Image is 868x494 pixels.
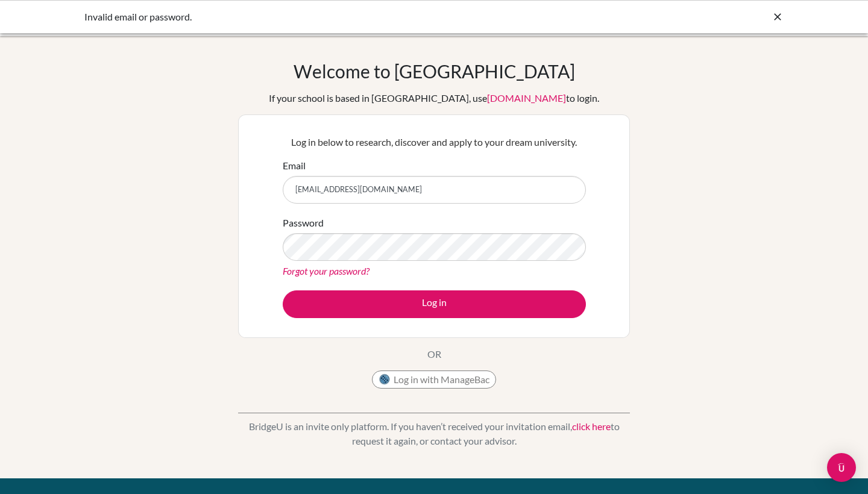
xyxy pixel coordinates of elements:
[84,10,603,24] div: Invalid email or password.
[283,216,324,230] label: Password
[294,60,575,82] h1: Welcome to [GEOGRAPHIC_DATA]
[827,453,856,482] div: Open Intercom Messenger
[283,135,586,149] p: Log in below to research, discover and apply to your dream university.
[238,419,630,448] p: BridgeU is an invite only platform. If you haven’t received your invitation email, to request it ...
[283,158,306,173] label: Email
[372,370,496,389] button: Log in with ManageBac
[269,91,599,105] div: If your school is based in [GEOGRAPHIC_DATA], use to login.
[572,421,611,432] a: click here
[487,92,566,104] a: [DOMAIN_NAME]
[427,347,441,361] p: OR
[283,265,370,277] a: Forgot your password?
[283,290,586,318] button: Log in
